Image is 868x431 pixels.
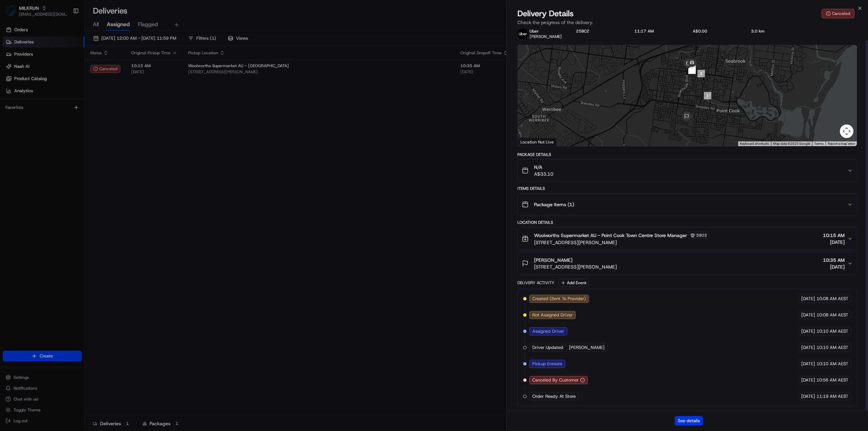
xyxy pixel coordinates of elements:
[558,279,589,287] button: Add Event
[696,233,707,238] span: 3903
[534,257,572,263] span: [PERSON_NAME]
[534,232,687,239] span: Woolworths Supermarket AU - Point Cook Town Centre Store Manager
[532,328,564,334] span: Assigned Driver
[801,377,815,383] span: [DATE]
[532,345,563,351] span: Driver Updated
[816,312,848,318] span: 10:08 AM AEST
[569,345,605,351] span: [PERSON_NAME]
[518,160,857,181] button: N/AA$33.10
[704,92,711,99] div: 1
[823,239,845,246] span: [DATE]
[823,257,845,263] span: 10:35 AM
[518,194,857,215] button: Package Items (1)
[534,201,574,208] span: Package Items ( 1 )
[751,28,798,34] div: 3.0 km
[740,141,769,146] button: Keyboard shortcuts
[801,312,815,318] span: [DATE]
[823,263,845,270] span: [DATE]
[693,28,740,34] div: A$0.00
[576,28,589,34] button: 25BC2
[840,124,853,138] button: Map camera controls
[822,9,854,18] button: Canceled
[801,393,815,399] span: [DATE]
[801,328,815,334] span: [DATE]
[816,296,848,302] span: 10:08 AM AEST
[697,70,705,77] div: 2
[518,228,857,250] button: Woolworths Supermarket AU - Point Cook Town Centre Store Manager3903[STREET_ADDRESS][PERSON_NAME]...
[517,220,857,225] div: Location Details
[688,66,696,74] div: 11
[532,296,586,302] span: Created (Sent To Provider)
[801,345,815,351] span: [DATE]
[814,142,824,145] a: Terms
[517,28,528,39] img: uber-new-logo.jpeg
[823,232,845,239] span: 10:15 AM
[518,253,857,274] button: [PERSON_NAME][STREET_ADDRESS][PERSON_NAME]10:35 AM[DATE]
[530,28,539,34] span: Uber
[534,171,553,177] span: A$33.10
[517,280,554,286] div: Delivery Activity
[517,8,574,19] span: Delivery Details
[816,345,848,351] span: 10:10 AM AEST
[532,312,573,318] span: Not Assigned Driver
[816,377,848,383] span: 10:56 AM AEST
[828,142,855,145] a: Report a map error
[634,28,682,34] div: 11:17 AM
[517,152,857,157] div: Package Details
[534,239,709,246] span: [STREET_ADDRESS][PERSON_NAME]
[816,361,848,367] span: 10:10 AM AEST
[519,137,542,146] img: Google
[801,361,815,367] span: [DATE]
[532,361,562,367] span: Pickup Enroute
[532,393,576,399] span: Order Ready At Store
[534,164,553,171] span: N/A
[534,263,617,270] span: [STREET_ADDRESS][PERSON_NAME]
[517,19,857,26] p: Check the progress of the delivery.
[519,137,542,146] a: Open this area in Google Maps (opens a new window)
[532,377,579,383] span: Canceled By Customer
[816,393,848,399] span: 11:19 AM AEST
[773,142,810,145] span: Map data ©2025 Google
[816,328,848,334] span: 10:10 AM AEST
[801,296,815,302] span: [DATE]
[530,34,562,39] span: [PERSON_NAME]
[518,138,557,146] div: Location Not Live
[517,186,857,191] div: Items Details
[675,416,703,426] button: See details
